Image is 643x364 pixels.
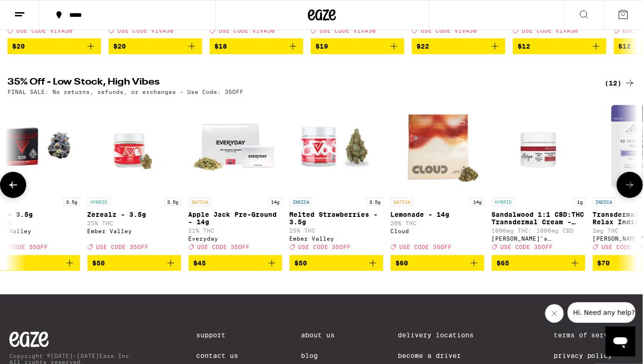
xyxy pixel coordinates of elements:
div: Everyday [189,236,282,242]
p: 1g [574,198,585,206]
iframe: Close message [545,304,564,323]
p: 25% THC [290,228,383,234]
span: $45 [193,259,206,267]
p: Melted Strawberries - 3.5g [290,211,383,226]
p: 25% THC [88,220,181,226]
span: USE CODE VIVA30 [16,28,73,34]
span: $70 [598,259,610,267]
span: $65 [497,259,509,267]
p: 3.5g [164,198,181,206]
button: Add to bag [210,38,303,54]
a: Open page for Lemonade - 14g from Cloud [391,100,484,255]
a: Contact Us [196,352,238,360]
a: Terms of Service [554,332,634,339]
iframe: Button to launch messaging window [606,327,636,357]
a: Open page for Melted Strawberries - 3.5g from Ember Valley [290,100,383,255]
span: USE CODE VIVA30 [219,28,275,34]
div: Ember Valley [88,228,181,234]
span: $20 [113,43,126,50]
span: USE CODE 35OFF [96,244,149,250]
p: 3.5g [63,198,80,206]
span: USE CODE VIVA30 [522,28,578,34]
p: Lemonade - 14g [391,211,484,218]
p: INDICA [290,198,312,206]
span: USE CODE 35OFF [501,244,553,250]
button: Add to bag [311,38,404,54]
a: Become a Driver [398,352,490,360]
span: USE CODE 35OFF [400,244,452,250]
button: Add to bag [391,255,484,271]
div: Cloud [391,228,484,234]
a: About Us [301,332,335,339]
a: Open page for Apple Jack Pre-Ground - 14g from Everyday [189,100,282,255]
button: Add to bag [290,255,383,271]
div: Ember Valley [290,236,383,242]
span: USE CODE 35OFF [197,244,250,250]
a: Open page for Zerealz - 3.5g from Ember Valley [88,100,181,255]
p: 14g [268,198,282,206]
span: USE CODE VIVA30 [421,28,477,34]
button: Add to bag [412,38,505,54]
p: HYBRID [88,198,110,206]
p: Apple Jack Pre-Ground - 14g [189,211,282,226]
p: INDICA [593,198,615,206]
a: (12) [605,78,636,89]
a: Support [196,332,238,339]
span: $20 [12,43,25,50]
img: Mary's Medicinals - Sandalwood 1:1 CBD:THC Transdermal Cream - 1000mg [492,100,585,193]
p: 21% THC [189,228,282,234]
span: $12 [518,43,530,50]
p: Sandalwood 1:1 CBD:THC Transdermal Cream - 1000mg [492,211,585,226]
p: 3.5g [366,198,383,206]
iframe: Message from company [568,302,636,323]
img: Ember Valley - Melted Strawberries - 3.5g [290,100,383,193]
p: HYBRID [492,198,514,206]
p: FINAL SALE: No returns, refunds, or exchanges - Use Code: 35OFF [7,89,243,95]
img: Ember Valley - Zerealz - 3.5g [88,100,181,193]
button: Add to bag [7,38,101,54]
img: Everyday - Apple Jack Pre-Ground - 14g [189,100,282,193]
span: USE CODE VIVA30 [117,28,174,34]
span: $22 [416,43,429,50]
p: Zerealz - 3.5g [88,211,181,218]
p: SATIVA [189,198,211,206]
span: USE CODE 35OFF [299,244,351,250]
span: $12 [619,43,631,50]
button: Add to bag [492,255,585,271]
button: Add to bag [513,38,606,54]
h2: 35% Off - Low Stock, High Vibes [7,78,590,89]
button: Add to bag [88,255,181,271]
span: $50 [92,259,105,267]
p: 14g [470,198,484,206]
a: Blog [301,352,335,360]
span: USE CODE VIVA30 [320,28,376,34]
span: $18 [214,43,227,50]
div: [PERSON_NAME]'s Medicinals [492,236,585,242]
p: 1000mg THC: 1000mg CBD [492,228,585,234]
button: Add to bag [109,38,202,54]
img: Cloud - Lemonade - 14g [391,100,484,193]
a: Delivery Locations [398,332,490,339]
a: Open page for Sandalwood 1:1 CBD:THC Transdermal Cream - 1000mg from Mary's Medicinals [492,100,585,255]
span: $60 [395,259,408,267]
a: Privacy Policy [554,352,634,360]
button: Add to bag [189,255,282,271]
span: $19 [315,43,328,50]
p: SATIVA [391,198,413,206]
span: $50 [294,259,307,267]
p: 20% THC [391,220,484,226]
